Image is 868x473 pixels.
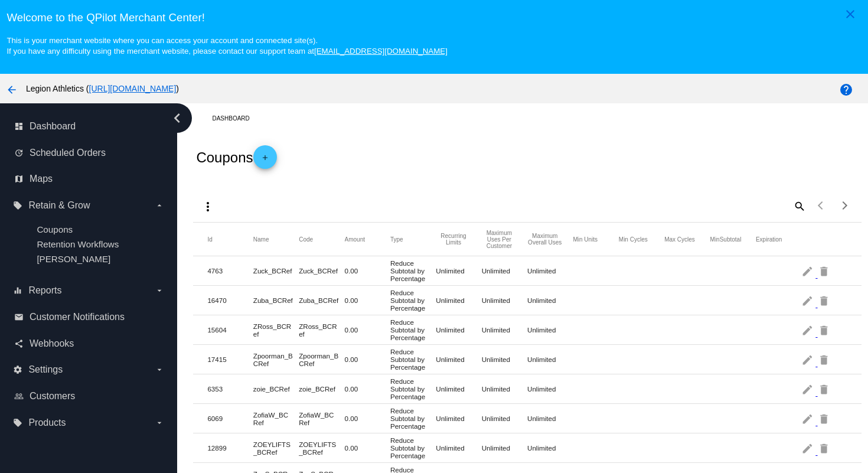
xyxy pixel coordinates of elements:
[253,349,299,370] mat-cell: Zpoorman_BCRef
[37,254,110,264] a: [PERSON_NAME]
[253,264,299,278] mat-cell: Zuck_BCRef
[212,109,260,128] a: Dashboard
[13,418,22,428] i: local_offer
[619,236,648,243] button: Change sorting for MinCycles
[818,321,832,339] mat-icon: delete
[28,200,90,211] span: Retain & Grow
[345,441,390,455] mat-cell: 0.00
[13,286,22,295] i: equalizer
[710,236,742,243] button: Change sorting for MinSubtotal
[30,174,53,184] span: Maps
[14,122,24,131] i: dashboard
[801,439,815,457] mat-icon: edit
[390,236,403,243] button: Change sorting for DiscountType
[345,382,390,396] mat-cell: 0.00
[801,291,815,309] mat-icon: edit
[155,286,164,295] i: arrow_drop_down
[664,236,695,243] button: Change sorting for MaxCycles
[390,345,436,374] mat-cell: Reduce Subtotal by Percentage
[345,323,390,337] mat-cell: 0.00
[482,412,527,425] mat-cell: Unlimited
[37,224,73,234] a: Coupons
[299,264,344,278] mat-cell: Zuck_BCRef
[253,319,299,341] mat-cell: ZRoss_BCRef
[843,7,857,21] mat-icon: close
[436,441,481,455] mat-cell: Unlimited
[26,84,179,93] span: Legion Athletics ( )
[30,148,106,158] span: Scheduled Orders
[37,239,119,249] span: Retention Workflows
[801,380,815,398] mat-icon: edit
[28,417,66,428] span: Products
[436,264,481,278] mat-cell: Unlimited
[482,293,527,307] mat-cell: Unlimited
[527,412,573,425] mat-cell: Unlimited
[155,201,164,210] i: arrow_drop_down
[833,194,857,217] button: Next page
[14,392,24,401] i: people_outline
[155,418,164,428] i: arrow_drop_down
[801,409,815,428] mat-icon: edit
[345,264,390,278] mat-cell: 0.00
[482,230,517,249] button: Change sorting for CustomerConversionLimits
[818,291,832,309] mat-icon: delete
[89,84,177,93] a: [URL][DOMAIN_NAME]
[30,121,76,132] span: Dashboard
[207,264,253,278] mat-cell: 4763
[818,380,832,398] mat-icon: delete
[30,391,75,402] span: Customers
[168,109,187,128] i: chevron_left
[436,412,481,425] mat-cell: Unlimited
[299,236,313,243] button: Change sorting for Code
[482,441,527,455] mat-cell: Unlimited
[390,404,436,433] mat-cell: Reduce Subtotal by Percentage
[299,408,344,429] mat-cell: ZofiaW_BCRef
[527,293,573,307] mat-cell: Unlimited
[14,312,24,322] i: email
[818,409,832,428] mat-icon: delete
[482,382,527,396] mat-cell: Unlimited
[801,350,815,368] mat-icon: edit
[155,365,164,374] i: arrow_drop_down
[527,382,573,396] mat-cell: Unlimited
[436,353,481,366] mat-cell: Unlimited
[6,11,861,24] h3: Welcome to the QPilot Merchant Center!
[436,382,481,396] mat-cell: Unlimited
[390,433,436,462] mat-cell: Reduce Subtotal by Percentage
[14,339,24,348] i: share
[258,154,272,168] mat-icon: add
[299,293,344,307] mat-cell: Zuba_BCRef
[818,350,832,368] mat-icon: delete
[207,323,253,337] mat-cell: 15604
[253,293,299,307] mat-cell: Zuba_BCRef
[207,353,253,366] mat-cell: 17415
[436,323,481,337] mat-cell: Unlimited
[792,197,806,215] mat-icon: search
[345,353,390,366] mat-cell: 0.00
[13,201,22,210] i: local_offer
[253,438,299,459] mat-cell: ZOEYLIFTS_BCRef
[207,412,253,425] mat-cell: 6069
[14,143,164,162] a: update Scheduled Orders
[390,315,436,344] mat-cell: Reduce Subtotal by Percentage
[801,262,815,280] mat-icon: edit
[436,293,481,307] mat-cell: Unlimited
[527,264,573,278] mat-cell: Unlimited
[14,174,24,184] i: map
[839,83,853,97] mat-icon: help
[390,286,436,315] mat-cell: Reduce Subtotal by Percentage
[801,321,815,339] mat-icon: edit
[482,353,527,366] mat-cell: Unlimited
[253,236,269,243] button: Change sorting for Name
[436,233,471,246] button: Change sorting for RecurringLimits
[207,236,212,243] button: Change sorting for Id
[30,312,125,322] span: Customer Notifications
[314,47,448,56] a: [EMAIL_ADDRESS][DOMAIN_NAME]
[299,382,344,396] mat-cell: zoie_BCRef
[201,200,215,214] mat-icon: more_vert
[527,233,562,246] button: Change sorting for SiteConversionLimits
[253,408,299,429] mat-cell: ZofiaW_BCRef
[253,382,299,396] mat-cell: zoie_BCRef
[14,117,164,136] a: dashboard Dashboard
